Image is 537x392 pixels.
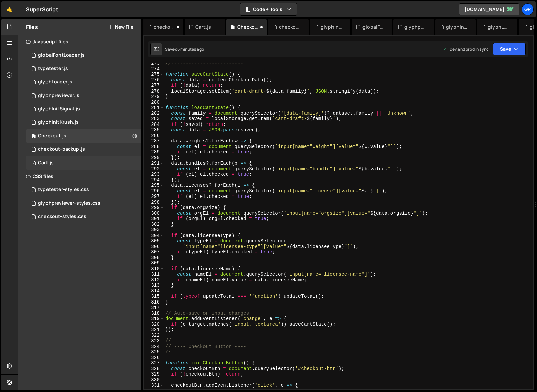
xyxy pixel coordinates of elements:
div: 321 [144,327,164,333]
div: Checkout.js [38,133,66,139]
div: Dev and prod in sync [443,46,489,52]
div: 278 [144,88,164,94]
div: 331 [144,383,164,388]
button: Save [493,43,526,55]
div: glyphpreviewer-styles.css [404,24,426,30]
div: 317 [144,305,164,311]
div: checkout-styles.css [38,214,86,220]
button: Code + Tools [240,3,297,15]
div: glyphInitSignal.js [38,106,80,112]
div: 277 [144,83,164,88]
div: glyphpreviewer.js [38,93,80,99]
div: 299 [144,205,164,211]
div: 285 [144,127,164,133]
div: 327 [144,360,164,366]
div: 310 [144,266,164,272]
div: glyphLoader.js [38,79,72,85]
div: checkout-styles.css [279,24,301,30]
span: 1 [32,161,36,166]
div: 308 [144,255,164,261]
h2: Files [26,23,38,31]
button: New File [108,24,133,30]
div: SuperScript [26,5,58,13]
div: 302 [144,222,164,227]
div: Checkout.js [237,24,259,30]
div: 295 [144,183,164,188]
div: 274 [144,66,164,72]
div: 17017/47277.js [26,75,141,89]
div: glyphInitKrush.js [38,119,79,126]
div: 296 [144,188,164,194]
div: Saved [165,46,204,52]
div: 291 [144,161,164,166]
div: 279 [144,94,164,100]
div: 17017/47137.css [26,183,141,197]
div: globalFontLoader.js [362,24,384,30]
div: checkout-backup.js [38,146,85,152]
div: 281 [144,105,164,111]
div: 17017/47329.js [26,102,141,116]
div: Cart.js [195,24,211,30]
div: checkout-backup.js [154,24,175,30]
div: 300 [144,211,164,216]
div: 330 [144,377,164,383]
div: 275 [144,72,164,77]
div: Cart.js [38,160,54,166]
div: 17017/48038.css [26,210,141,223]
div: 289 [144,149,164,155]
div: 313 [144,283,164,288]
div: 290 [144,155,164,161]
div: 17017/46707.js [26,62,141,75]
div: 17017/47345.css [26,197,141,210]
div: 298 [144,200,164,205]
div: 286 [144,133,164,139]
div: 17017/47275.js [26,89,141,102]
div: 306 [144,244,164,250]
div: typetester-styles.css [38,187,89,193]
div: globalFontLoader.js [38,52,85,58]
div: glyphInitSignal.js [446,24,468,30]
div: 294 [144,177,164,183]
div: typetester.js [38,66,68,72]
div: glyphInitKrush.js [321,24,342,30]
div: 326 [144,355,164,361]
div: 311 [144,272,164,277]
div: 288 [144,144,164,150]
div: 323 [144,338,164,344]
div: 6 minutes ago [177,46,204,52]
div: glyphLoader.js [488,24,509,30]
div: 320 [144,322,164,327]
span: 0 [32,134,36,139]
div: 307 [144,249,164,255]
div: 17017/47514.js [26,48,141,62]
div: 287 [144,138,164,144]
div: 328 [144,366,164,372]
div: 314 [144,288,164,294]
div: Gr [522,3,534,15]
div: 319 [144,316,164,322]
div: 324 [144,344,164,350]
div: 301 [144,216,164,222]
div: 322 [144,333,164,338]
div: 329 [144,371,164,377]
div: 280 [144,100,164,105]
div: 276 [144,77,164,83]
div: 309 [144,260,164,266]
div: 304 [144,233,164,239]
div: glyphpreviewer-styles.css [38,200,100,206]
div: Checkout.js [26,129,141,143]
div: 297 [144,194,164,200]
div: 293 [144,172,164,177]
div: 325 [144,349,164,355]
div: 17017/47730.js [26,116,141,129]
div: 292 [144,166,164,172]
div: 318 [144,311,164,316]
div: 312 [144,277,164,283]
a: [DOMAIN_NAME] [459,3,519,15]
a: 🤙 [1,1,18,17]
div: Cart.js [26,156,141,170]
div: 273 [144,61,164,66]
div: CSS files [18,170,141,183]
div: 17017/48445.js [26,143,141,156]
div: 315 [144,294,164,299]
